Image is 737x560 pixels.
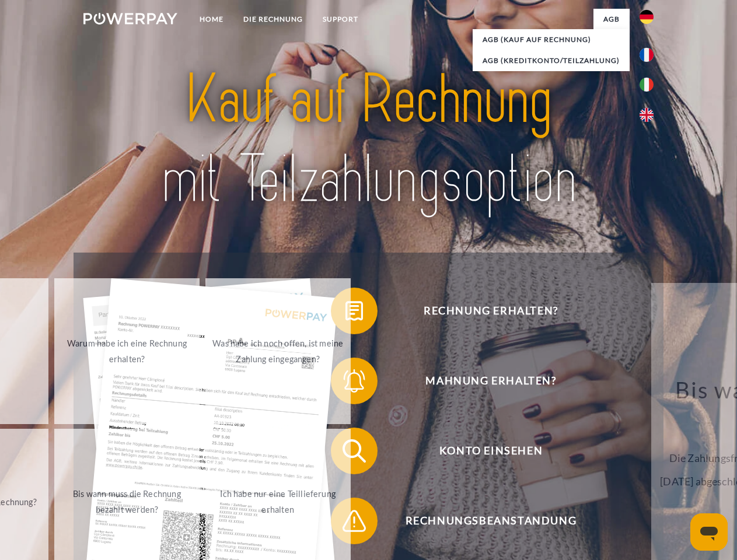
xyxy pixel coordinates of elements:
span: Rechnungsbeanstandung [348,498,634,544]
button: Konto einsehen [331,428,634,474]
a: Was habe ich noch offen, ist meine Zahlung eingegangen? [205,278,351,424]
img: logo-powerpay-white.svg [83,13,177,24]
a: SUPPORT [313,9,368,30]
img: it [640,78,654,92]
img: en [640,108,654,122]
a: Home [190,9,233,30]
a: AGB (Kauf auf Rechnung) [473,29,630,50]
iframe: Schaltfläche zum Öffnen des Messaging-Fensters [690,513,728,551]
img: title-powerpay_de.svg [111,56,626,223]
a: AGB (Kreditkonto/Teilzahlung) [473,50,630,71]
div: Was habe ich noch offen, ist meine Zahlung eingegangen? [212,335,344,367]
img: de [640,10,654,24]
div: Bis wann muss die Rechnung bezahlt werden? [61,486,193,517]
img: fr [640,48,654,62]
a: DIE RECHNUNG [233,9,313,30]
div: Warum habe ich eine Rechnung erhalten? [61,335,193,367]
div: Ich habe nur eine Teillieferung erhalten [212,486,344,517]
a: agb [593,9,630,30]
button: Rechnungsbeanstandung [331,498,634,544]
span: Konto einsehen [348,428,634,474]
